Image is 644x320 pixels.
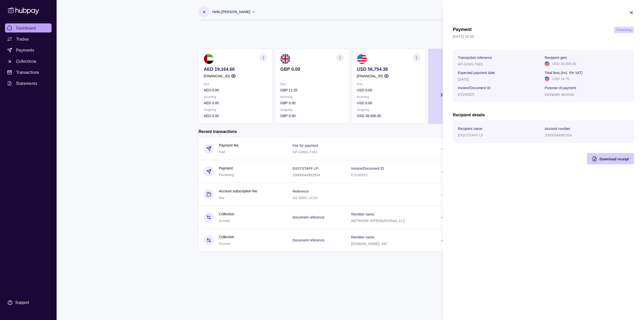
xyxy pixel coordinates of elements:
[458,71,495,75] p: Expected payment date
[458,77,469,81] p: [DATE]
[545,56,567,60] p: Recipient gets
[587,153,634,164] button: Download receipt
[453,112,634,118] h2: Recipient details
[545,133,572,137] p: 20000044952554
[458,92,474,96] p: ES180925
[545,127,570,131] p: Account number
[458,86,491,90] p: Invoice/Document ID
[545,86,576,90] p: Purpose of payment
[617,28,631,32] span: Processing
[458,56,492,60] p: Transaction reference
[458,127,482,131] p: Recipient name
[453,27,472,33] h1: Payment
[545,61,550,66] img: us
[599,157,629,161] span: Download receipt
[552,76,569,82] p: USD 14.70
[552,61,576,66] p: USD 28,000.00
[545,71,583,75] p: Total fees (incl. 5% VAT)
[453,34,634,39] p: [DATE] 16:36
[458,133,484,137] p: EASYSTAFF LP
[545,76,550,81] img: us
[458,62,483,66] p: AP-GIWG-TMI3
[545,92,574,96] p: Computer services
